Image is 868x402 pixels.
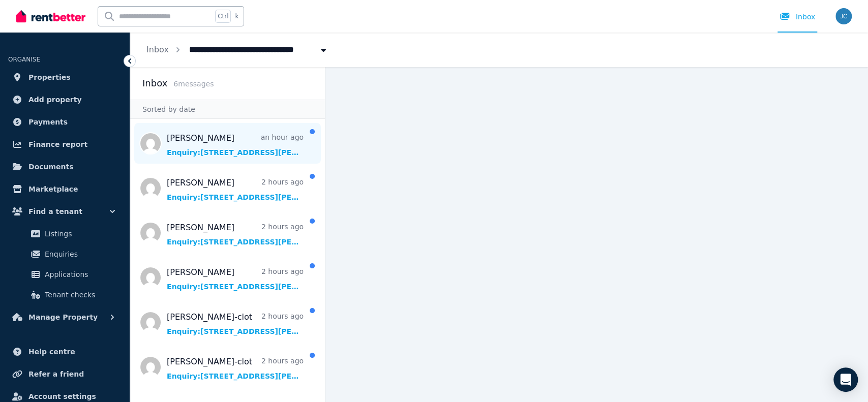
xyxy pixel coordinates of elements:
[146,45,169,54] a: Inbox
[167,311,304,336] a: [PERSON_NAME]-clot2 hours agoEnquiry:[STREET_ADDRESS][PERSON_NAME].
[167,356,304,381] a: [PERSON_NAME]-clot2 hours agoEnquiry:[STREET_ADDRESS][PERSON_NAME].
[835,8,852,24] img: Jessica Crosthwaite
[45,268,113,281] span: Applications
[167,132,304,158] a: [PERSON_NAME]an hour agoEnquiry:[STREET_ADDRESS][PERSON_NAME].
[8,201,122,222] button: Find a tenant
[167,222,304,247] a: [PERSON_NAME]2 hours agoEnquiry:[STREET_ADDRESS][PERSON_NAME].
[45,248,113,260] span: Enquiries
[16,9,85,24] img: RentBetter
[28,368,84,380] span: Refer a friend
[45,228,113,240] span: Listings
[45,289,113,301] span: Tenant checks
[130,100,325,119] div: Sorted by date
[8,342,122,362] a: Help centre
[142,76,167,90] h2: Inbox
[167,266,304,292] a: [PERSON_NAME]2 hours agoEnquiry:[STREET_ADDRESS][PERSON_NAME].
[28,94,82,106] span: Add property
[12,224,117,244] a: Listings
[28,161,74,173] span: Documents
[215,10,231,23] span: Ctrl
[8,112,122,132] a: Payments
[8,89,122,110] a: Add property
[28,346,75,358] span: Help centre
[28,138,87,150] span: Finance report
[28,205,82,218] span: Find a tenant
[28,116,68,128] span: Payments
[12,285,117,305] a: Tenant checks
[8,307,122,327] button: Manage Property
[833,367,858,392] div: Open Intercom Messenger
[8,67,122,87] a: Properties
[8,134,122,154] a: Finance report
[8,157,122,177] a: Documents
[130,119,325,402] nav: Message list
[167,177,304,202] a: [PERSON_NAME]2 hours agoEnquiry:[STREET_ADDRESS][PERSON_NAME].
[130,33,345,67] nav: Breadcrumb
[8,56,40,63] span: ORGANISE
[12,244,117,264] a: Enquiries
[12,264,117,285] a: Applications
[173,80,214,88] span: 6 message s
[28,71,71,83] span: Properties
[28,183,78,195] span: Marketplace
[8,179,122,199] a: Marketplace
[780,12,815,22] div: Inbox
[28,311,98,323] span: Manage Property
[8,364,122,384] a: Refer a friend
[235,12,238,20] span: k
